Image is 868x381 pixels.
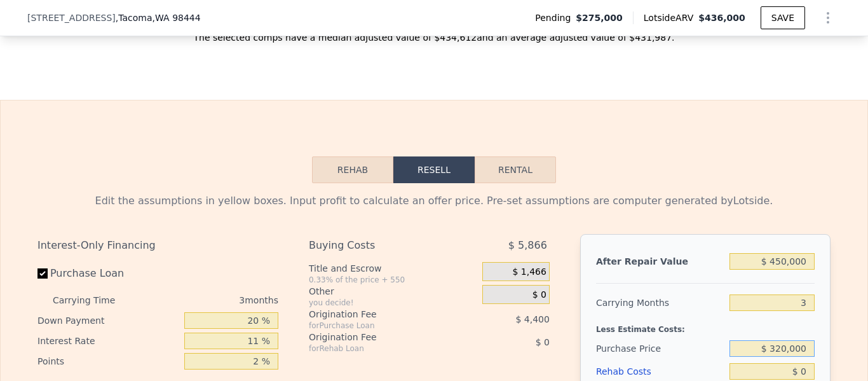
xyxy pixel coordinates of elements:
[536,337,550,347] span: $ 0
[596,337,724,360] div: Purchase Price
[475,156,556,183] button: Rental
[309,321,451,331] div: for Purchase Loan
[309,343,451,354] div: for Rehab Loan
[37,193,831,209] div: Edit the assumptions in yellow boxes. Input profit to calculate an offer price. Pre-set assumptio...
[140,290,278,310] div: 3 months
[309,275,477,285] div: 0.33% of the price + 550
[309,262,477,275] div: Title and Escrow
[53,290,135,310] div: Carrying Time
[698,13,745,23] span: $436,000
[596,250,724,273] div: After Repair Value
[37,351,179,371] div: Points
[309,331,451,343] div: Origination Fee
[37,331,179,351] div: Interest Rate
[309,298,477,308] div: you decide!
[761,6,805,29] button: SAVE
[515,314,549,324] span: $ 4,400
[309,285,477,298] div: Other
[153,13,201,23] span: , WA 98444
[596,291,724,314] div: Carrying Months
[512,267,546,278] span: $ 1,466
[37,310,179,331] div: Down Payment
[393,156,475,183] button: Resell
[535,11,576,24] span: Pending
[116,11,201,24] span: , Tacoma
[37,234,278,257] div: Interest-Only Financing
[532,289,546,301] span: $ 0
[309,308,451,321] div: Origination Fee
[644,11,698,24] span: Lotside ARV
[312,156,393,183] button: Rehab
[37,262,179,285] label: Purchase Loan
[815,5,841,31] button: Show Options
[596,314,815,337] div: Less Estimate Costs:
[508,234,547,257] span: $ 5,866
[309,234,451,257] div: Buying Costs
[576,11,623,24] span: $275,000
[37,268,48,279] input: Purchase Loan
[27,11,116,24] span: [STREET_ADDRESS]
